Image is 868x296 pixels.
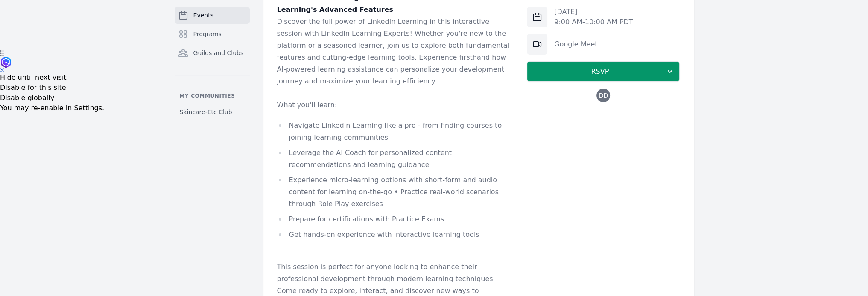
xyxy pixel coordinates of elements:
li: Leverage the AI Coach for personalized content recommendations and learning guidance [277,147,514,171]
button: RSVP [527,61,680,82]
li: Experience micro-learning options with short-form and audio content for learning on-the-go • Prac... [277,174,514,210]
nav: Sidebar [175,7,250,120]
p: My communities [175,92,250,99]
li: Get hands-on experience with interactive learning tools [277,229,514,241]
li: Prepare for certifications with Practice Exams [277,213,514,225]
a: Events [175,7,250,24]
a: Skincare-Etc Club [175,104,250,120]
p: [DATE] [554,7,633,17]
a: Google Meet [554,40,597,48]
span: RSVP [534,66,666,77]
p: 9:00 AM - 10:00 AM PDT [554,17,633,27]
p: What you'll learn: [277,99,514,111]
a: Guilds and Clubs [175,44,250,61]
a: Programs [175,26,250,43]
span: Events [193,11,213,20]
span: DD [599,92,608,98]
span: Guilds and Clubs [193,49,244,57]
span: Programs [193,30,222,38]
span: Skincare-Etc Club [180,108,232,116]
p: Discover the full power of LinkedIn Learning in this interactive session with LinkedIn Learning E... [277,16,514,87]
li: Navigate LinkedIn Learning like a pro - from finding courses to joining learning communities [277,120,514,144]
